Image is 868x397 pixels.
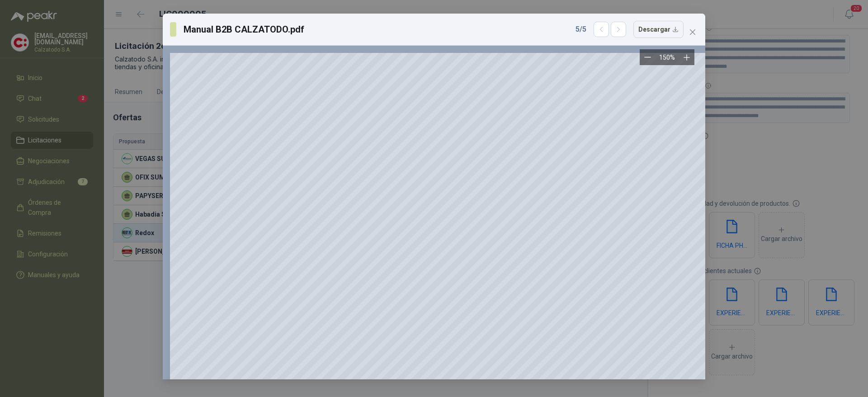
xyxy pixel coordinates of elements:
span: 5 / 5 [576,24,586,35]
button: Descargar [633,21,684,38]
span: close [689,28,696,36]
h3: Manual B2B CALZATODO.pdf [184,23,305,36]
div: 150 % [659,52,675,62]
button: Zoom out [640,49,656,65]
button: Close [685,25,700,39]
button: Zoom in [679,49,694,65]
